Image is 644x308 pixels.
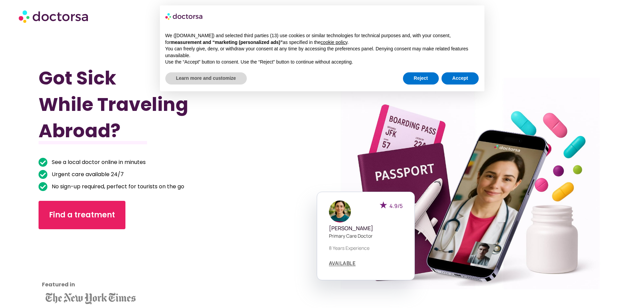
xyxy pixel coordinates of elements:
h5: [PERSON_NAME] [329,225,403,232]
p: 8 years experience [329,244,403,252]
span: Urgent care available 24/7 [50,170,124,179]
p: We ([DOMAIN_NAME]) and selected third parties (13) use cookies or similar technologies for techni... [165,32,479,46]
span: 4.9/5 [389,202,403,210]
span: No sign-up required, perfect for tourists on the go [50,182,184,191]
strong: measurement and “marketing (personalized ads)” [171,40,283,45]
h1: Got Sick While Traveling Abroad? [39,65,279,144]
a: Find a treatment [39,201,125,229]
span: See a local doctor online in minutes [50,158,146,167]
button: Learn more and customize [165,72,247,85]
p: Primary care doctor [329,232,403,239]
a: AVAILABLE [329,261,356,266]
button: Accept [442,72,479,85]
p: Use the “Accept” button to consent. Use the “Reject” button to continue without accepting. [165,59,479,66]
img: logo [165,11,203,22]
p: You can freely give, deny, or withdraw your consent at any time by accessing the preferences pane... [165,46,479,59]
button: Reject [403,72,439,85]
iframe: Customer reviews powered by Trustpilot [42,239,103,290]
span: Find a treatment [49,210,115,220]
strong: Featured in [42,281,75,288]
a: cookie policy [320,40,347,45]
